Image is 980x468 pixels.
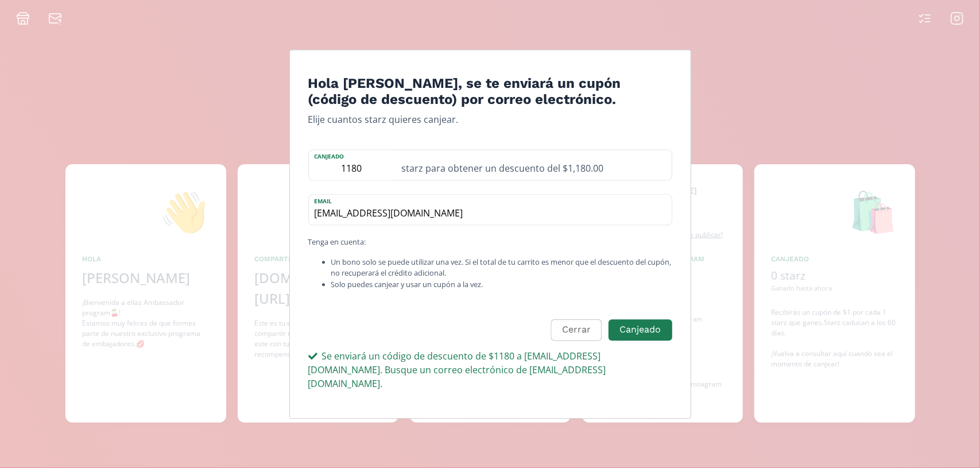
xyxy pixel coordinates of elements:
h4: Hola [PERSON_NAME], se te enviará un cupón (código de descuento) por correo electrónico. [308,75,672,109]
div: Edit Program [289,49,691,419]
div: starz para obtener un descuento del $1,180.00 [395,150,672,180]
p: Tenga en cuenta: [308,237,672,248]
li: Un bono solo se puede utilizar una vez. Si el total de tu carrito es menor que el descuento del c... [331,257,672,279]
li: Solo puedes canjear y usar un cupón a la vez. [331,279,672,290]
button: Cerrar [551,319,602,341]
button: Canjeado [609,319,672,341]
label: Canjeado [309,150,395,161]
div: Se enviará un código de descuento de $1180 a [EMAIL_ADDRESS][DOMAIN_NAME]. Busque un correo elect... [308,349,672,390]
p: Elije cuantos starz quieres canjear. [308,113,672,127]
label: email [309,195,660,206]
